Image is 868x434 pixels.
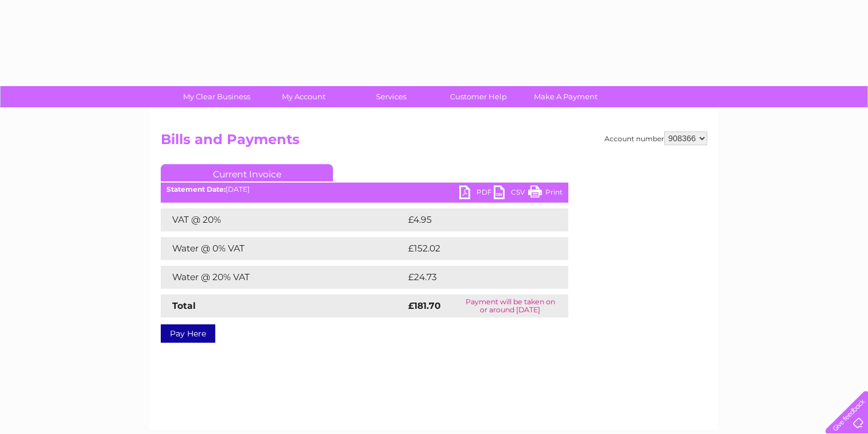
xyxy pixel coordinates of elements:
[344,86,439,107] a: Services
[494,185,528,202] a: CSV
[518,86,613,107] a: Make A Payment
[431,86,526,107] a: Customer Help
[452,294,568,317] td: Payment will be taken on or around [DATE]
[405,266,545,289] td: £24.73
[405,237,547,260] td: £152.02
[172,300,196,311] strong: Total
[408,300,441,311] strong: £181.70
[161,131,707,153] h2: Bills and Payments
[257,86,351,107] a: My Account
[161,324,215,343] a: Pay Here
[604,131,707,145] div: Account number
[459,185,494,202] a: PDF
[161,266,405,289] td: Water @ 20% VAT
[169,86,264,107] a: My Clear Business
[166,185,226,193] b: Statement Date:
[405,208,541,231] td: £4.95
[161,237,405,260] td: Water @ 0% VAT
[161,208,405,231] td: VAT @ 20%
[528,185,563,202] a: Print
[161,185,568,193] div: [DATE]
[161,164,333,181] a: Current Invoice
